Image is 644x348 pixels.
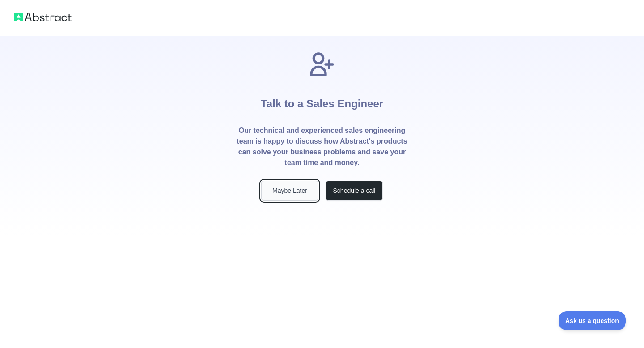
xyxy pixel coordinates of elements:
p: Our technical and experienced sales engineering team is happy to discuss how Abstract's products ... [236,125,408,168]
iframe: Toggle Customer Support [559,311,626,330]
button: Maybe Later [261,181,318,201]
button: Schedule a call [326,181,383,201]
h1: Talk to a Sales Engineer [261,79,383,125]
img: Abstract logo [14,11,72,23]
